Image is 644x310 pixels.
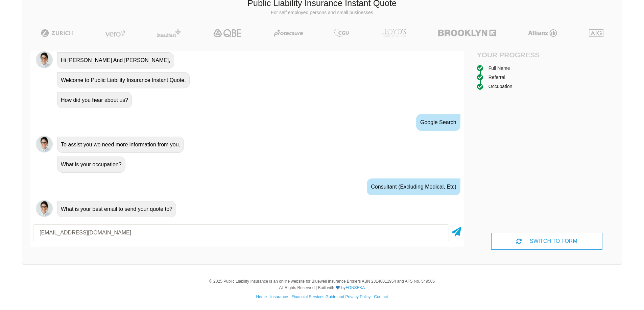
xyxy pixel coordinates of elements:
div: Occupation [488,83,512,90]
img: Vero | Public Liability Insurance [102,29,128,37]
img: QBE | Public Liability Insurance [209,29,246,37]
a: Insurance [270,294,288,299]
a: Contact [374,294,388,299]
div: Hi [PERSON_NAME] And [PERSON_NAME], [57,52,174,68]
img: Chatbot | PLI [36,136,53,152]
h4: Your Progress [477,51,547,59]
img: Steadfast | Public Liability Insurance [154,29,184,37]
img: Chatbot | PLI [36,200,53,217]
div: SWITCH TO FORM [491,233,602,250]
img: Chatbot | PLI [36,51,53,68]
div: Consultant (Excluding Medical, etc) [367,178,460,195]
img: Allianz | Public Liability Insurance [525,29,560,37]
img: AIG | Public Liability Insurance [586,29,606,37]
img: Zurich | Public Liability Insurance [38,29,76,37]
div: To assist you we need more information from you. [57,137,184,153]
div: What is your best email to send your quote to? [57,201,176,217]
div: Full Name [488,64,510,72]
input: Your email [33,224,449,241]
a: FONSEKA [345,285,365,290]
img: Brooklyn | Public Liability Insurance [435,29,499,37]
div: Referral [488,74,505,81]
a: Home [256,294,267,299]
div: What is your occupation? [57,157,125,173]
div: How did you hear about us? [57,92,132,108]
p: For self employed persons and small businesses [27,9,617,16]
img: CGU | Public Liability Insurance [331,29,352,37]
div: Welcome to Public Liability Insurance Instant Quote. [57,72,190,88]
div: Google Search [416,114,460,131]
img: LLOYD's | Public Liability Insurance [377,29,410,37]
a: Financial Services Guide and Privacy Policy [291,294,371,299]
img: Protecsure | Public Liability Insurance [271,29,306,37]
